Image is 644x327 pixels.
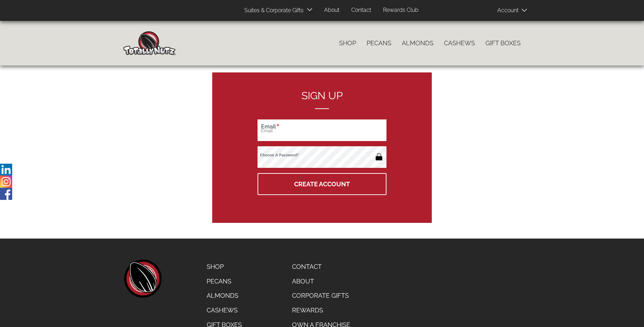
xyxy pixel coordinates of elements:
a: Rewards [287,303,355,318]
a: Gift Boxes [480,36,526,50]
a: About [319,3,345,17]
a: Pecans [361,36,397,50]
img: Home [123,31,176,55]
a: Shop [201,259,247,274]
a: Corporate Gifts [287,288,355,303]
a: Rewards Club [378,3,424,17]
button: Create Account [258,173,386,195]
input: Email [258,119,386,141]
a: Contact [287,259,355,274]
a: About [287,274,355,289]
a: Suites & Corporate Gifts [239,4,306,17]
h2: Sign up [258,90,386,109]
a: Almonds [201,288,247,303]
a: Pecans [201,274,247,289]
a: Shop [334,36,361,50]
a: Cashews [439,36,480,50]
a: Cashews [201,303,247,318]
a: Contact [346,3,376,17]
a: Almonds [397,36,439,50]
a: home [123,259,162,298]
